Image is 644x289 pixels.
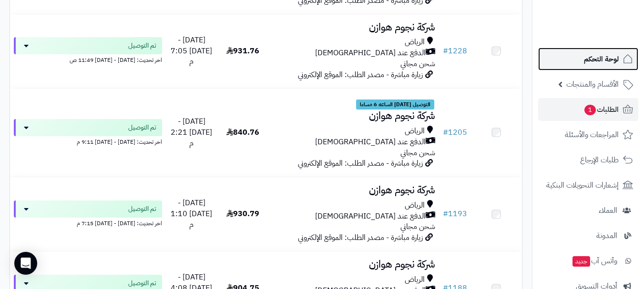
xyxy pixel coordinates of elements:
span: الأقسام والمنتجات [566,78,619,91]
span: المدونة [596,229,617,242]
div: Open Intercom Messenger [14,252,37,275]
span: الطلبات [583,103,619,116]
span: # [443,127,448,138]
span: [DATE] - [DATE] 7:05 م [171,34,212,68]
a: المدونة [538,224,638,247]
span: وآتس آب [572,254,617,268]
h3: شركة نجوم هوازن [272,259,435,270]
span: الرياض [405,200,425,211]
a: الطلبات1 [538,98,638,121]
span: جديد [572,256,590,267]
span: تم التوصيل [128,41,156,50]
div: اخر تحديث: [DATE] - [DATE] 11:49 ص [14,54,162,64]
a: #1228 [443,45,467,57]
span: 1 [584,105,596,115]
a: #1205 [443,127,467,138]
span: # [443,208,448,219]
span: # [443,45,448,57]
span: [DATE] - [DATE] 1:10 م [171,197,212,230]
span: [DATE] - [DATE] 2:21 م [171,116,212,149]
div: اخر تحديث: [DATE] - [DATE] 7:15 م [14,218,162,228]
h3: شركة نجوم هوازن [272,22,435,33]
span: طلبات الإرجاع [580,153,619,167]
a: إشعارات التحويلات البنكية [538,174,638,197]
span: لوحة التحكم [584,52,619,66]
h3: شركة نجوم هوازن [272,185,435,196]
span: الرياض [405,274,425,285]
a: المراجعات والأسئلة [538,123,638,146]
span: التوصيل [DATE] الساعه 6 مساءا [356,100,434,110]
span: المراجعات والأسئلة [565,128,619,141]
span: الدفع عند [DEMOGRAPHIC_DATA] [315,211,426,222]
span: زيارة مباشرة - مصدر الطلب: الموقع الإلكتروني [298,158,423,169]
a: لوحة التحكم [538,48,638,70]
span: تم التوصيل [128,204,156,214]
span: زيارة مباشرة - مصدر الطلب: الموقع الإلكتروني [298,69,423,80]
h3: شركة نجوم هوازن [272,110,435,121]
a: طلبات الإرجاع [538,149,638,171]
span: شحن مجاني [400,58,435,70]
img: logo-2.png [579,27,635,47]
div: اخر تحديث: [DATE] - [DATE] 9:11 م [14,136,162,146]
span: 840.76 [226,127,259,138]
span: إشعارات التحويلات البنكية [546,179,619,192]
span: العملاء [599,204,617,217]
span: زيارة مباشرة - مصدر الطلب: الموقع الإلكتروني [298,232,423,243]
span: تم التوصيل [128,279,156,288]
span: الدفع عند [DEMOGRAPHIC_DATA] [315,48,426,59]
span: الرياض [405,37,425,48]
span: شحن مجاني [400,221,435,232]
span: تم التوصيل [128,123,156,132]
span: الدفع عند [DEMOGRAPHIC_DATA] [315,137,426,148]
span: شحن مجاني [400,147,435,159]
span: 930.79 [226,208,259,219]
a: #1193 [443,208,467,219]
a: وآتس آبجديد [538,249,638,272]
a: العملاء [538,199,638,222]
span: الرياض [405,126,425,137]
span: 931.76 [226,45,259,57]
